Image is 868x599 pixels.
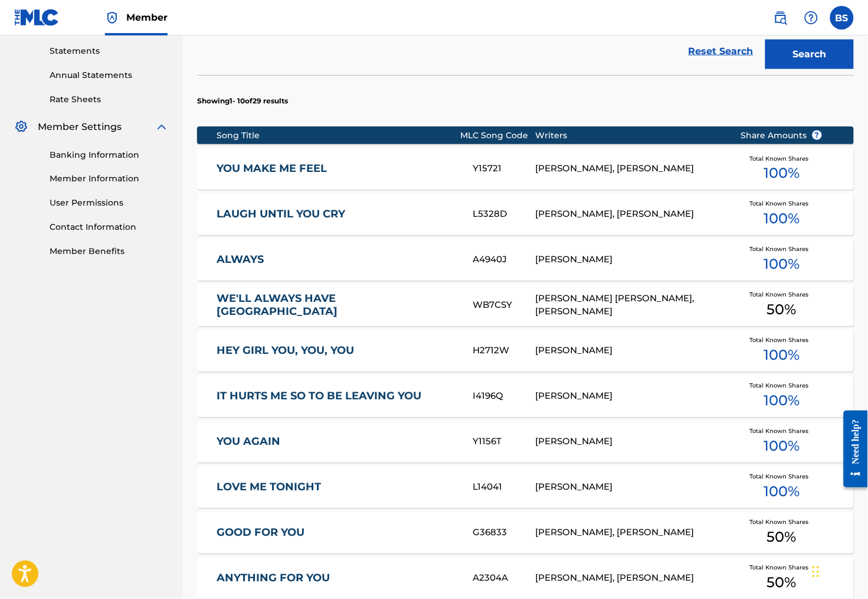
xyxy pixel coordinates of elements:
[217,344,457,358] a: HEY GIRL YOU, YOU, YOU
[764,345,800,366] span: 100 %
[473,481,536,494] div: L14041
[217,526,457,540] a: GOOD FOR YOU
[765,40,854,69] button: Search
[536,253,723,267] div: [PERSON_NAME]
[197,96,288,106] p: Showing 1 - 10 of 29 results
[50,246,169,258] a: Member Benefits
[750,518,814,527] span: Total Known Shares
[461,129,536,142] div: MLC Song Code
[473,435,536,449] div: Y1156T
[536,572,723,585] div: [PERSON_NAME], [PERSON_NAME]
[217,390,457,403] a: IT HURTS ME SO TO BE LEAVING YOU
[473,572,536,585] div: A2304A
[750,382,814,390] span: Total Known Shares
[750,473,814,481] span: Total Known Shares
[764,163,800,184] span: 100 %
[217,572,457,585] a: ANYTHING FOR YOU
[473,299,536,312] div: WB7CSY
[750,427,814,436] span: Total Known Shares
[769,6,792,30] a: Public Search
[50,173,169,185] a: Member Information
[750,564,814,572] span: Total Known Shares
[217,129,460,142] div: Song Title
[750,154,814,163] span: Total Known Shares
[217,481,457,494] a: LOVE ME TONIGHT
[750,245,814,254] span: Total Known Shares
[750,200,814,209] span: Total Known Shares
[800,6,823,30] div: Help
[809,542,868,599] iframe: Chat Widget
[836,401,868,499] iframe: Resource Center
[126,11,168,24] span: Member
[804,11,818,25] img: help
[767,299,797,321] span: 50 %
[764,481,800,503] span: 100 %
[764,390,800,412] span: 100 %
[767,527,797,548] span: 50 %
[50,222,169,234] a: Contact Information
[536,162,723,176] div: [PERSON_NAME], [PERSON_NAME]
[767,572,797,594] span: 50 %
[155,120,169,134] img: expand
[473,162,536,176] div: Y15721
[217,253,457,267] a: ALWAYS
[741,129,823,142] span: Share Amounts
[50,197,169,210] a: User Permissions
[14,120,28,134] img: Member Settings
[764,254,800,275] span: 100 %
[764,436,800,457] span: 100 %
[473,253,536,267] div: A4940J
[683,38,759,64] a: Reset Search
[750,291,814,299] span: Total Known Shares
[473,526,536,540] div: G36833
[536,435,723,449] div: [PERSON_NAME]
[217,292,457,319] a: WE'LL ALWAYS HAVE [GEOGRAPHIC_DATA]
[217,208,457,222] a: LAUGH UNTIL YOU CRY
[473,390,536,403] div: I4196Q
[764,209,800,230] span: 100 %
[536,208,723,222] div: [PERSON_NAME], [PERSON_NAME]
[774,11,788,25] img: search
[813,554,820,590] div: Drag
[217,162,457,176] a: YOU MAKE ME FEEL
[217,435,457,449] a: YOU AGAIN
[536,344,723,358] div: [PERSON_NAME]
[14,9,60,26] img: MLC Logo
[536,292,723,319] div: [PERSON_NAME] [PERSON_NAME], [PERSON_NAME]
[536,390,723,403] div: [PERSON_NAME]
[50,93,169,106] a: Rate Sheets
[50,45,169,57] a: Statements
[473,344,536,358] div: H2712W
[536,129,723,142] div: Writers
[473,208,536,222] div: L5328D
[536,526,723,540] div: [PERSON_NAME], [PERSON_NAME]
[813,131,822,140] span: ?
[830,6,854,30] div: User Menu
[50,69,169,82] a: Annual Statements
[750,336,814,345] span: Total Known Shares
[38,120,122,134] span: Member Settings
[50,149,169,161] a: Banking Information
[536,481,723,494] div: [PERSON_NAME]
[105,11,119,25] img: Top Rightsholder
